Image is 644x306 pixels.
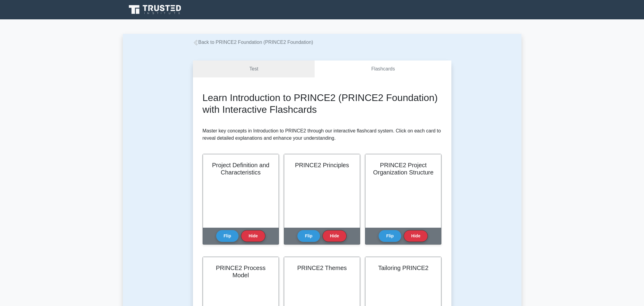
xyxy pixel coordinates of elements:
[373,161,434,176] h2: PRINCE2 Project Organization Structure
[203,92,442,115] h2: Learn Introduction to PRINCE2 (PRINCE2 Foundation) with Interactive Flashcards
[210,161,271,176] h2: Project Definition and Characteristics
[216,230,239,242] button: Flip
[193,60,315,78] a: Test
[373,264,434,272] h2: Tailoring PRINCE2
[193,40,313,45] a: Back to PRINCE2 Foundation (PRINCE2 Foundation)
[315,60,451,78] a: Flashcards
[241,230,265,242] button: Hide
[291,264,353,272] h2: PRINCE2 Themes
[210,264,271,279] h2: PRINCE2 Process Model
[379,230,401,242] button: Flip
[291,161,353,169] h2: PRINCE2 Principles
[297,230,320,242] button: Flip
[404,230,428,242] button: Hide
[322,230,347,242] button: Hide
[203,127,442,142] p: Master key concepts in Introduction to PRINCE2 through our interactive flashcard system. Click on...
